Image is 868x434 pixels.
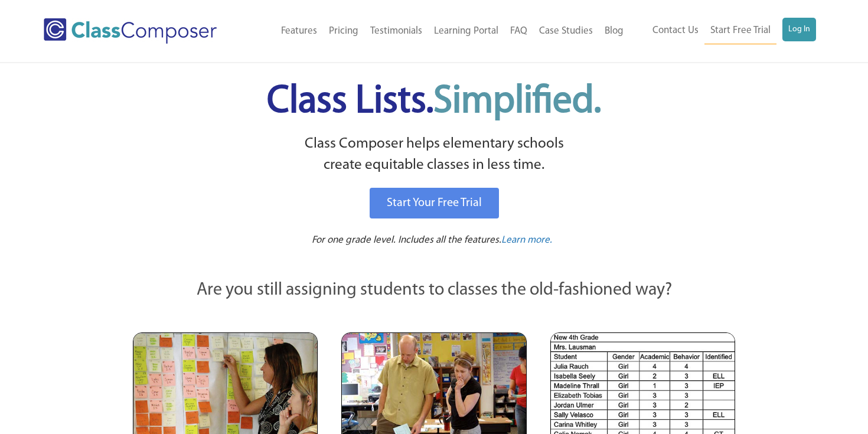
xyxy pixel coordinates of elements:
[267,83,601,121] span: Class Lists.
[501,233,552,248] a: Learn more.
[247,18,629,44] nav: Header Menu
[533,18,599,44] a: Case Studies
[629,18,816,44] nav: Header Menu
[504,18,533,44] a: FAQ
[387,197,482,209] span: Start Your Free Trial
[44,18,217,44] img: Class Composer
[312,235,501,245] span: For one grade level. Includes all the features.
[370,188,499,218] a: Start Your Free Trial
[275,18,323,44] a: Features
[428,18,504,44] a: Learning Portal
[599,18,629,44] a: Blog
[133,278,735,304] p: Are you still assigning students to classes the old-fashioned way?
[704,18,776,44] a: Start Free Trial
[647,18,704,44] a: Contact Us
[131,133,737,177] p: Class Composer helps elementary schools create equitable classes in less time.
[364,18,428,44] a: Testimonials
[501,235,552,245] span: Learn more.
[782,18,816,41] a: Log In
[323,18,364,44] a: Pricing
[433,83,601,121] span: Simplified.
